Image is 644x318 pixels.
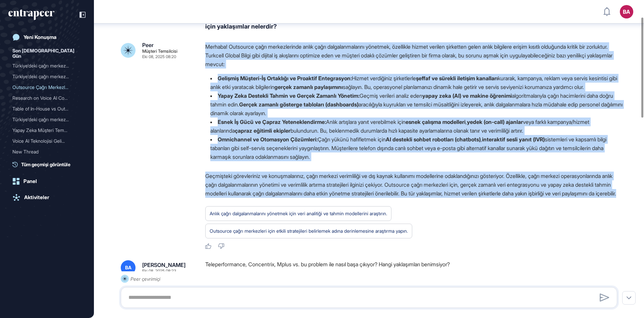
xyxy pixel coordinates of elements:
[210,227,408,235] div: Outsource çağrı merkezleri için etkili stratejileri belirlemek adına derinlemesine araştırma yapın.
[12,161,86,168] a: Tüm geçmişi görüntüle
[12,82,82,93] div: Outsource Çağrı Merkezlerinin Anlık Çağrı Dalgalanmalarını Yönetme Yöntemleri
[12,71,76,82] div: Türkiye'deki çağrı merkez...
[12,93,82,103] div: Research on Voice AI Companies for Customer Service Solutions in Türkiye and Globally
[205,42,623,69] p: Merhaba! Outsource çağrı merkezlerinde anlık çağrı dalgalanmalarını yönetmek, özellikle hizmet ve...
[142,269,176,273] div: Eki 08, 2025 08:23
[12,93,76,103] div: Research on Voice AI Comp...
[12,136,76,146] div: Voice AI Teknolojisi Geli...
[205,118,623,135] li: Anlık artışlara yanıt verebilmek için , veya farklı kampanya/hizmet alanlarında bulundurun. Bu, b...
[130,275,160,283] div: Peer çevrimiçi
[24,194,49,200] div: Aktiviteler
[142,49,177,53] div: Müşteri Temsilcisi
[23,178,37,184] div: Panel
[12,71,82,82] div: Türkiye'deki çağrı merkezlerinde RPA ile verimliliği artıran projeler
[23,34,56,40] div: Yeni Konuşma
[218,75,352,82] strong: Gelişmiş Müşteri-İş Ortaklığı ve Proaktif Entegrasyon:
[142,262,185,268] div: [PERSON_NAME]
[620,5,633,18] button: BA
[386,136,481,143] strong: AI destekli sohbet robotları (chatbots)
[12,82,76,93] div: Outsource Çağrı Merkezler...
[210,209,387,218] div: Anlık çağrı dalgalanmalarını yönetmek için veri analitiği ve tahmin modellerini araştırın.
[239,101,359,108] strong: Gerçek zamanlı gösterge tabloları (dashboards)
[125,265,131,270] span: BA
[12,60,76,71] div: Türkiye'deki çağrı merkez...
[218,136,318,143] strong: Omnichannel ve Otomasyon Çözümleri:
[205,74,623,91] li: Hizmet verdiğiniz şirketlerle kurarak, kampanya, reklam veya servis kesintisi gibi anlık etki yar...
[8,191,86,204] a: Aktiviteler
[12,146,76,157] div: New Thread
[12,136,82,146] div: Voice AI Teknolojisi Geliştiren Firmalar ve Ürün Özellikleri
[205,172,623,198] p: Geçmişteki görevleriniz ve konuşmalarınız, çağrı merkezi verimliliği ve dış kaynak kullanımı mode...
[482,136,545,143] strong: interaktif sesli yanıt (IVR)
[218,92,360,99] strong: Yapay Zeka Destekli Tahmin ve Gerçek Zamanlı Yönetim:
[8,31,86,44] a: Yeni Konuşma
[205,135,623,161] li: Çağrı yükünü hafifletmek için , sistemleri ve kapsamlı bilgi tabanları gibi self-servis seçenekle...
[218,119,326,125] strong: Esnek İş Gücü ve Çapraz Yeteneklendirme:
[422,92,512,99] strong: yapay zeka (AI) ve makine öğrenimi
[12,125,82,136] div: Yapay Zeka Müşteri Temsilcileri ve Voicebot'lar: Türkiye ve Küresel Pazar Analizi
[406,119,466,125] strong: esnek çalışma modelleri
[416,75,498,82] strong: şeffaf ve sürekli iletişim kanalları
[8,175,86,188] a: Panel
[467,119,523,125] strong: yedek (on-call) ajanlar
[12,47,82,60] div: Son [DEMOGRAPHIC_DATA] Gün
[274,84,343,90] strong: gerçek zamanlı paylaşımını
[12,103,82,114] div: Table of In-House vs Outsourced Call Center Services for European Mobile Operators
[21,161,70,168] span: Tüm geçmişi görüntüle
[205,91,623,118] li: Geçmiş verileri analiz eden algoritmalarıyla çağrı hacimlerini daha doğru tahmin edin. aracılığıy...
[12,125,76,136] div: Yapay Zeka Müşteri Temsil...
[8,9,54,20] div: entrapeer-logo
[205,260,623,275] div: Teleperformance, Concentrix, Mplus vs. bu problem ile nasıl başa çıkıyor? Hangi yaklaşımları beni...
[12,114,82,125] div: Türkiye'deki çağrı merkezlerinde RPA ile verimliliği artıran projeler
[12,114,76,125] div: Türkiye'deki çağrı merkez...
[12,103,76,114] div: Table of In-House vs Outs...
[235,127,290,134] strong: çapraz eğitimli ekipler
[142,42,154,48] div: Peer
[12,146,82,157] div: New Thread
[142,55,176,59] div: Eki 08, 2025 08:20
[12,60,82,71] div: Türkiye'deki çağrı merkezlerinde RPA ile verimliliği artıran projeler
